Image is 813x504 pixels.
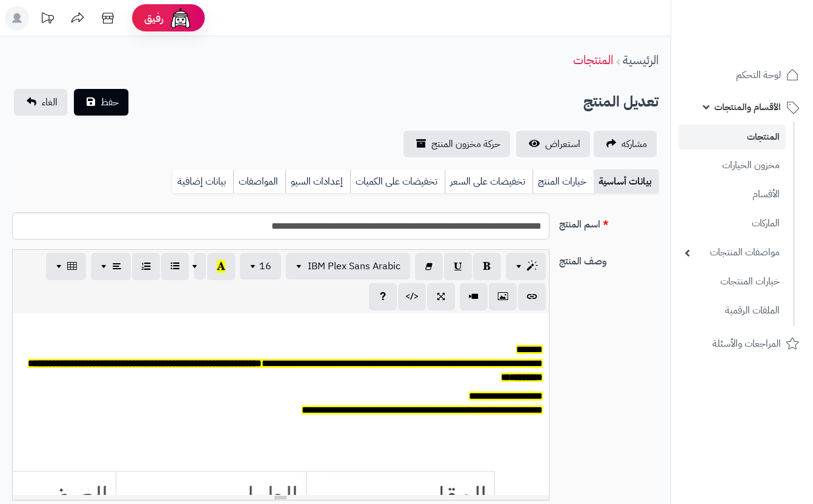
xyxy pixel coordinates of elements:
a: الرئيسية [623,51,659,69]
img: ai-face.png [168,6,193,30]
a: مخزون الخيارات [679,152,786,178]
img: logo-2.png [731,34,801,59]
span: لوحة التحكم [736,67,781,83]
h2: تعديل المنتج [583,90,659,114]
a: لوحة التحكم [679,61,806,90]
span: IBM Plex Sans Arabic [308,259,400,273]
span: الأقسام والمنتجات [714,99,781,116]
a: الغاء [14,89,67,116]
a: استعراض [516,131,590,157]
a: حركة مخزون المنتج [403,131,510,157]
span: الغاء [42,95,58,110]
a: الماركات [679,211,786,237]
button: حفظ [74,89,128,116]
button: IBM Plex Sans Arabic [286,253,410,280]
a: المواصفات [233,169,285,194]
a: بيانات أساسية [594,169,659,194]
a: خيارات المنتجات [679,269,786,295]
span: استعراض [545,137,580,151]
label: اسم المنتج [554,212,664,232]
a: مواصفات المنتجات [679,240,786,266]
span: حركة مخزون المنتج [431,137,500,151]
a: تخفيضات على الكميات [350,169,445,194]
a: تخفيضات على السعر [445,169,533,194]
span: 16 [259,259,271,273]
a: المراجعات والأسئلة [679,329,806,358]
a: المنتجات [573,51,613,69]
a: الملفات الرقمية [679,298,786,324]
span: مشاركه [622,137,647,151]
span: المراجعات والأسئلة [712,335,781,352]
a: المنتجات [679,125,786,149]
a: خيارات المنتج [533,169,594,194]
a: بيانات إضافية [173,169,233,194]
button: 16 [240,253,281,280]
span: رفيق [144,11,164,25]
a: إعدادات السيو [285,169,350,194]
span: حفظ [101,95,119,110]
a: مشاركه [594,131,657,157]
label: وصف المنتج [554,249,664,269]
a: الأقسام [679,182,786,208]
a: تحديثات المنصة [32,6,62,33]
